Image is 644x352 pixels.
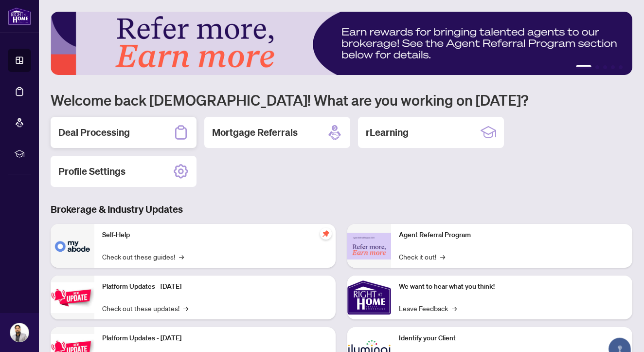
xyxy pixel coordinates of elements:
[51,91,632,109] h1: Welcome back [DEMOGRAPHIC_DATA]! What are you working on [DATE]?
[440,251,445,262] span: →
[399,230,625,241] p: Agent Referral Program
[102,281,328,292] p: Platform Updates - [DATE]
[51,203,632,216] h3: Brokerage & Industry Updates
[51,12,632,75] img: Slide 0
[347,276,391,319] img: We want to hear what you think!
[8,7,31,25] img: logo
[611,65,615,69] button: 4
[605,318,634,347] button: Open asap
[58,126,130,139] h2: Deal Processing
[51,224,94,268] img: Self-Help
[399,303,457,314] a: Leave Feedback→
[212,126,298,139] h2: Mortgage Referrals
[399,251,445,262] a: Check it out!→
[102,230,328,241] p: Self-Help
[595,65,599,69] button: 2
[10,323,29,342] img: Profile Icon
[603,65,607,69] button: 3
[576,65,591,69] button: 1
[58,165,125,178] h2: Profile Settings
[452,303,457,314] span: →
[179,251,184,262] span: →
[102,333,328,344] p: Platform Updates - [DATE]
[102,251,184,262] a: Check out these guides!→
[320,228,332,240] span: pushpin
[102,303,188,314] a: Check out these updates!→
[366,126,409,139] h2: rLearning
[399,333,625,344] p: Identify your Client
[347,233,391,259] img: Agent Referral Program
[183,303,188,314] span: →
[619,65,623,69] button: 5
[51,282,94,313] img: Platform Updates - July 21, 2025
[399,281,625,292] p: We want to hear what you think!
